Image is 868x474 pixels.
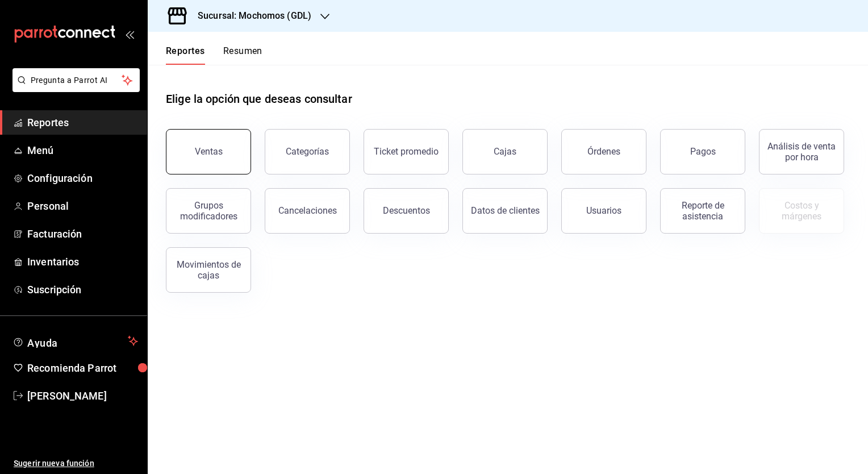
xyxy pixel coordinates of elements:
[125,30,134,39] button: open_drawer_menu
[265,188,350,234] button: Cancelaciones
[27,362,116,374] font: Recomienda Parrot
[27,284,81,296] font: Suscripción
[690,146,716,157] div: Pagos
[12,68,140,92] button: Pregunta a Parrot AI
[286,146,329,157] div: Categorías
[27,117,69,128] font: Reportes
[223,45,262,65] button: Resumen
[27,200,69,212] font: Personal
[766,141,837,163] div: Análisis de venta por hora
[195,146,223,157] div: Ventas
[383,205,430,216] div: Descuentos
[27,390,107,402] font: [PERSON_NAME]
[166,90,352,107] h1: Elige la opción que deseas consultar
[31,74,122,86] span: Pregunta a Parrot AI
[166,45,205,57] font: Reportes
[759,188,844,234] button: Contrata inventarios para ver este reporte
[166,247,251,293] button: Movimientos de cajas
[278,205,337,216] div: Cancelaciones
[374,146,439,157] div: Ticket promedio
[189,9,311,23] h3: Sucursal: Mochomos (GDL)
[494,145,517,159] div: Cajas
[586,205,621,216] div: Usuarios
[27,256,79,268] font: Inventarios
[14,459,94,468] font: Sugerir nueva función
[166,45,262,65] div: Pestañas de navegación
[759,129,844,174] button: Análisis de venta por hora
[8,82,140,94] a: Pregunta a Parrot AI
[265,129,350,174] button: Categorías
[27,172,93,184] font: Configuración
[462,188,548,234] button: Datos de clientes
[364,129,449,174] button: Ticket promedio
[173,200,244,222] div: Grupos modificadores
[27,144,54,156] font: Menú
[27,334,123,348] span: Ayuda
[166,188,251,234] button: Grupos modificadores
[766,200,837,222] div: Costos y márgenes
[364,188,449,234] button: Descuentos
[173,259,244,281] div: Movimientos de cajas
[561,129,646,174] button: Órdenes
[587,146,620,157] div: Órdenes
[660,188,745,234] button: Reporte de asistencia
[27,228,82,240] font: Facturación
[667,200,738,222] div: Reporte de asistencia
[471,205,540,216] div: Datos de clientes
[462,129,548,174] a: Cajas
[660,129,745,174] button: Pagos
[561,188,646,234] button: Usuarios
[166,129,251,174] button: Ventas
